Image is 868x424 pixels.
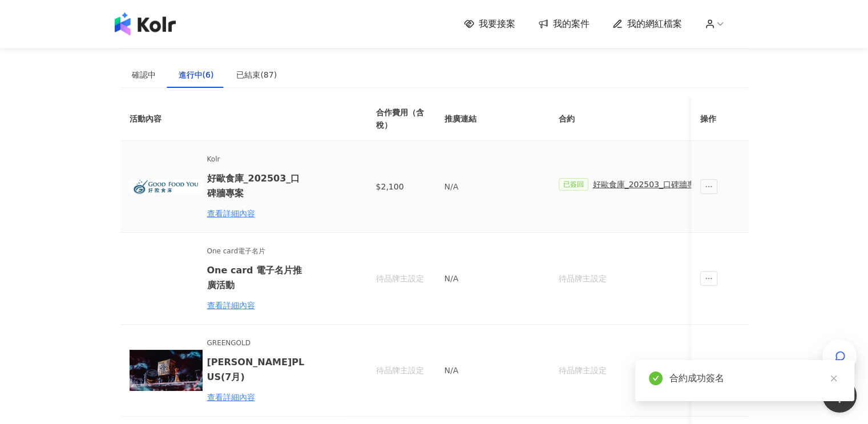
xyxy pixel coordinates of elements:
p: N/A [445,180,540,193]
img: logo [115,13,176,35]
p: N/A [445,272,540,285]
span: 我的網紅檔案 [627,18,682,30]
div: 待品牌主設定 [376,272,426,285]
img: 法國空運生蠔、樂奇雅松露醬 [130,150,203,223]
th: 合作費用（含稅） [367,97,435,141]
div: 進行中(6) [179,68,214,81]
a: 我的網紅檔案 [612,18,682,30]
th: 操作 [691,97,748,141]
th: 活動內容 [120,97,349,141]
div: 合約成功簽名 [669,371,841,385]
td: $2,100 [367,141,435,233]
div: 待品牌主設定 [559,364,703,377]
div: 查看詳細內容 [207,207,307,220]
span: close [830,374,838,382]
div: 好歐食庫_202503_口碑牆專案 [593,178,703,191]
h6: One card 電子名片推廣活動 [207,263,307,292]
a: 我要接案 [464,18,515,30]
span: One card電子名片 [207,246,307,257]
div: 查看詳細內容 [207,391,307,403]
span: ellipsis [700,179,717,194]
h6: [PERSON_NAME]PLUS(7月) [207,355,307,383]
span: ellipsis [700,271,717,286]
span: 已簽回 [559,178,588,191]
a: 我的案件 [538,18,590,30]
th: 合約 [550,97,712,141]
div: 待品牌主設定 [376,364,426,377]
div: 待品牌主設定 [559,272,703,285]
span: GREENGOLD [207,338,307,349]
span: 我要接案 [479,18,515,30]
div: 已結束(87) [236,68,277,81]
img: 薑黃PLUS [130,334,203,407]
img: one card電子名片 [130,242,203,315]
div: 查看詳細內容 [207,299,307,312]
div: 確認中 [132,68,156,81]
p: N/A [445,364,540,377]
span: Kolr [207,154,307,165]
th: 推廣連結 [435,97,550,141]
span: check-circle [649,371,663,385]
span: 我的案件 [553,18,590,30]
h6: 好歐食庫_202503_口碑牆專案 [207,171,307,200]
